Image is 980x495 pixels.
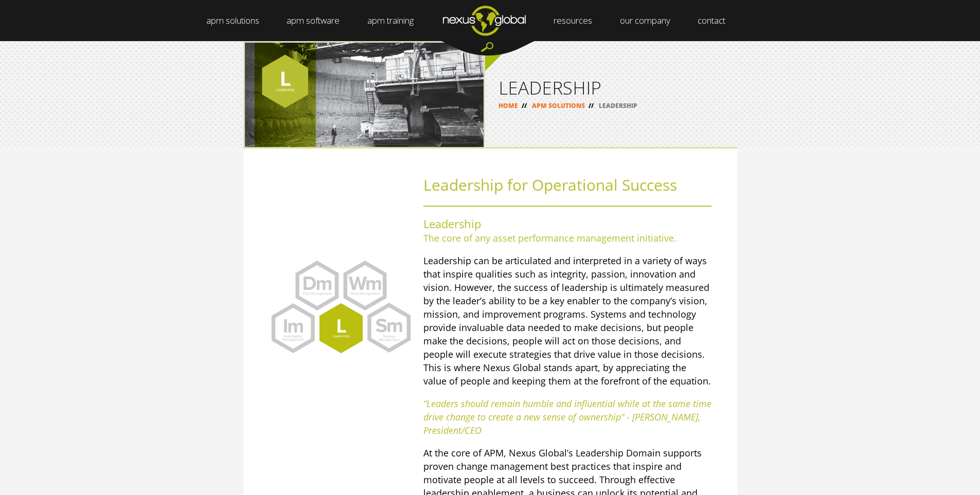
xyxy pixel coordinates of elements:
span: The core of any asset performance management initiative. [423,232,676,244]
span: // [585,101,597,110]
h2: Leadership for Operational Success [423,174,711,207]
a: APM SOLUTIONS [532,101,585,110]
h1: LEADERSHIP [498,79,724,97]
span: Leadership [423,216,481,231]
span: “Leaders should remain humble and influential while at the same time drive change to create a new... [423,397,711,436]
span: Leadership can be articulated and interpreted in a variety of ways that inspire qualities such as... [423,254,711,387]
span: // [518,101,530,110]
a: HOME [498,101,518,110]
